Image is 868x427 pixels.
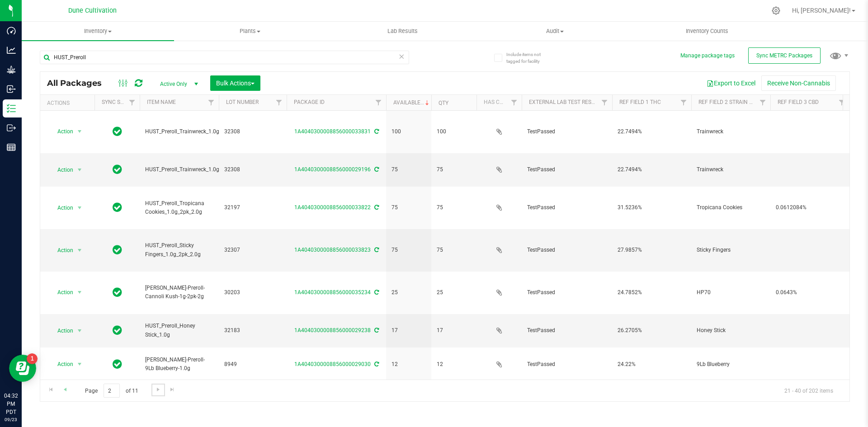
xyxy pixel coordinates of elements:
span: In Sync [113,201,122,214]
a: Item Name [147,99,176,105]
p: 04:32 PM PDT [4,392,18,416]
a: Go to the previous page [58,384,71,396]
span: 12 [437,360,471,369]
span: select [74,324,85,337]
span: 17 [392,326,426,335]
span: 8949 [224,360,281,369]
a: Filter [755,95,770,110]
span: Sync from Compliance System [373,204,379,211]
a: 1A4040300008856000035234 [294,289,371,296]
button: Sync METRC Packages [748,47,821,64]
a: Audit [479,22,631,41]
span: In Sync [113,286,122,299]
span: Plants [175,27,326,35]
span: 26.2705% [618,326,686,335]
span: Honey Stick [697,326,765,335]
span: Sync from Compliance System [373,361,379,367]
span: 25 [392,288,426,297]
a: Qty [439,100,448,106]
span: select [74,358,85,371]
p: 09/23 [4,416,18,423]
span: 75 [437,165,471,174]
a: Inventory Counts [631,22,783,41]
a: Lab Results [326,22,479,41]
span: 30203 [224,288,281,297]
span: [PERSON_NAME]-Preroll-9Lb Blueberry-1.0g [145,356,213,373]
span: Action [49,202,74,214]
span: Action [49,358,74,371]
inline-svg: Reports [7,143,16,152]
span: select [74,164,85,176]
iframe: Resource center [9,355,36,382]
span: 75 [392,165,426,174]
span: Hi, [PERSON_NAME]! [792,7,851,14]
a: Go to the next page [151,384,165,396]
span: Trainwreck [697,165,765,174]
span: Action [49,244,74,257]
a: 1A4040300008856000029238 [294,327,371,333]
span: Inventory [22,27,174,35]
span: Inventory Counts [674,27,741,35]
span: HUST_Preroll_Sticky Fingers_1.0g_2pk_2.0g [145,241,213,258]
inline-svg: Outbound [7,123,16,132]
span: 27.9857% [618,246,686,254]
a: Ref Field 1 THC [619,99,661,105]
span: select [74,286,85,299]
a: 1A4040300008856000029196 [294,166,371,173]
span: 32308 [224,127,281,136]
span: 22.7494% [618,127,686,136]
span: 75 [437,246,471,254]
span: 17 [437,326,471,335]
a: Filter [204,95,219,110]
a: External Lab Test Result [529,99,600,105]
input: Search Package ID, Item Name, SKU, Lot or Part Number... [40,51,409,64]
span: Sync from Compliance System [373,327,379,333]
a: Filter [676,95,691,110]
span: Page of 11 [77,384,146,398]
span: 21 - 40 of 202 items [777,384,840,397]
span: TestPassed [527,246,607,254]
a: Available [393,99,431,106]
a: Go to the last page [166,384,179,396]
span: Sticky Fingers [697,246,765,254]
span: TestPassed [527,360,607,369]
span: Action [49,324,74,337]
span: HUST_Preroll_Honey Stick_1.0g [145,322,213,339]
span: Sync from Compliance System [373,289,379,296]
inline-svg: Grow [7,65,16,74]
a: Package ID [294,99,325,105]
span: 100 [437,127,471,136]
span: 31.5236% [618,203,686,212]
a: Filter [835,95,849,110]
span: Tropicana Cookies [697,203,765,212]
span: 24.22% [618,360,686,369]
span: TestPassed [527,288,607,297]
span: 32183 [224,326,281,335]
a: Go to the first page [44,384,57,396]
span: Trainwreck [697,127,765,136]
span: TestPassed [527,203,607,212]
button: Export to Excel [701,75,761,91]
span: In Sync [113,358,122,371]
span: Lab Results [375,27,430,35]
span: Clear [398,51,405,62]
th: Has COA [476,95,522,111]
span: HUST_Preroll_Trainwreck_1.0g_2pk_2.0g [145,165,244,174]
inline-svg: Dashboard [7,26,16,35]
a: 1A4040300008856000033823 [294,247,371,253]
span: select [74,244,85,257]
inline-svg: Inbound [7,84,16,94]
span: Audit [479,27,631,35]
a: Ref Field 2 Strain Name [698,99,764,105]
span: Action [49,125,74,138]
a: 1A4040300008856000033831 [294,128,371,135]
div: Actions [47,100,91,106]
a: Inventory [22,22,174,41]
div: Manage settings [770,6,782,15]
span: In Sync [113,244,122,256]
a: Filter [272,95,287,110]
span: 12 [392,360,426,369]
inline-svg: Inventory [7,104,16,113]
span: 0.0612084% [776,203,844,212]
